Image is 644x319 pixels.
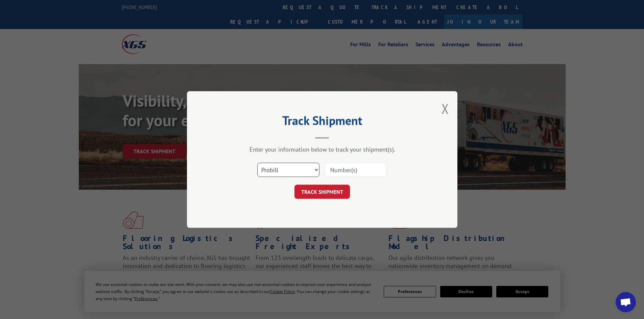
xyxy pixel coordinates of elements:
input: Number(s) [325,163,387,177]
h2: Track Shipment [221,116,424,129]
div: Enter your information below to track your shipment(s). [221,145,424,153]
a: Open chat [616,292,636,312]
button: Close modal [442,100,449,117]
button: TRACK SHIPMENT [294,185,350,199]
